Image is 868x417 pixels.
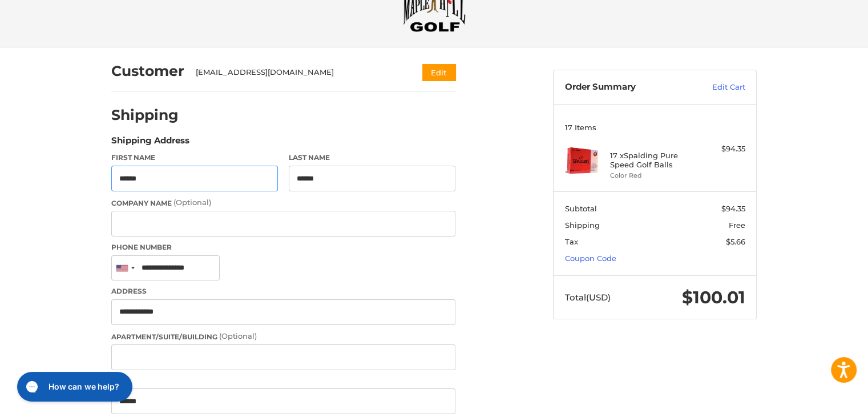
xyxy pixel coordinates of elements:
span: $94.35 [721,204,745,213]
span: Shipping [565,220,600,230]
span: Free [729,220,745,230]
a: Coupon Code [565,254,616,263]
span: Total (USD) [565,292,611,303]
div: United States: +1 [112,256,138,280]
label: Address [111,286,455,296]
div: [EMAIL_ADDRESS][DOMAIN_NAME] [196,67,401,78]
iframe: Google Customer Reviews [774,386,868,417]
a: Edit Cart [688,82,745,93]
h2: Customer [111,62,184,80]
h3: 17 Items [565,123,745,132]
label: First Name [111,153,278,163]
span: Subtotal [565,204,597,213]
iframe: Gorgias live chat messenger [11,368,135,406]
label: City [111,376,455,386]
span: $5.66 [726,237,745,246]
h3: Order Summary [565,82,688,93]
label: Last Name [289,153,455,163]
label: Phone Number [111,242,455,252]
label: Company Name [111,197,455,209]
span: Tax [565,237,578,246]
label: Apartment/Suite/Building [111,331,455,342]
span: $100.01 [682,287,745,308]
div: $94.35 [700,143,745,155]
h4: 17 x Spalding Pure Speed Golf Balls [610,151,697,170]
button: Edit [422,64,455,81]
legend: Shipping Address [111,134,189,153]
small: (Optional) [173,198,211,207]
li: Color Red [610,171,697,181]
small: (Optional) [219,331,257,340]
h2: Shipping [111,106,179,124]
